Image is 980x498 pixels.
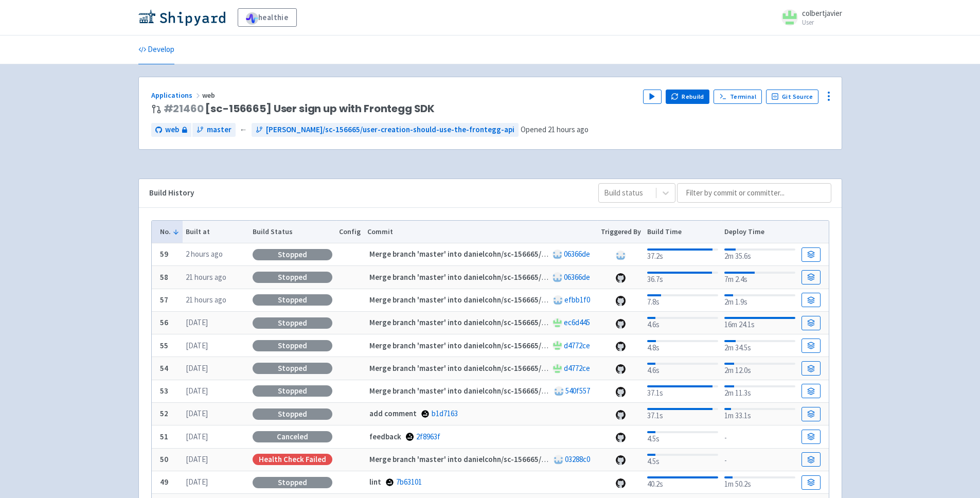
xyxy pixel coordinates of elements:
[724,315,795,331] div: 16m 24.1s
[192,123,236,137] a: master
[164,101,204,116] a: #21460
[647,292,718,308] div: 7.8s
[253,363,332,374] div: Stopped
[564,317,590,327] a: ec6d445
[165,124,179,136] span: web
[644,221,721,243] th: Build Time
[432,408,458,418] a: b1d7163
[186,341,208,350] time: [DATE]
[186,454,208,464] time: [DATE]
[240,124,247,136] span: ←
[416,432,440,441] a: 2f8963f
[238,8,297,27] a: healthie
[564,363,590,373] a: d4772ce
[164,103,435,115] span: [sc-156665] User sign up with Frontegg SDK
[564,295,590,305] a: efbb1f0
[364,221,597,243] th: Commit
[647,474,718,490] div: 40.2s
[801,475,820,490] a: Build Details
[183,221,250,243] th: Built at
[801,247,820,262] a: Build Details
[369,432,401,441] strong: feedback
[369,363,693,373] strong: Merge branch 'master' into danielcohn/sc-156665/user-creation-should-use-the-frontegg-api
[186,432,208,441] time: [DATE]
[724,474,795,490] div: 1m 50.2s
[369,341,693,350] strong: Merge branch 'master' into danielcohn/sc-156665/user-creation-should-use-the-frontegg-api
[565,454,590,464] a: 03288c0
[721,221,798,243] th: Deploy Time
[149,187,582,199] div: Build History
[647,406,718,422] div: 37.1s
[801,316,820,330] a: Build Details
[336,221,364,243] th: Config
[724,246,795,262] div: 2m 35.6s
[369,454,693,464] strong: Merge branch 'master' into danielcohn/sc-156665/user-creation-should-use-the-frontegg-api
[253,317,332,329] div: Stopped
[138,9,225,26] img: Shipyard logo
[677,183,831,203] input: Filter by commit or committer...
[160,408,168,418] b: 52
[564,249,590,259] a: 06366de
[802,19,842,26] small: User
[647,361,718,377] div: 4.6s
[160,272,168,282] b: 58
[160,432,168,441] b: 51
[369,408,417,418] strong: add comment
[801,339,820,353] a: Build Details
[253,408,332,420] div: Stopped
[775,9,842,26] a: colbertjavier User
[252,123,519,137] a: [PERSON_NAME]/sc-156665/user-creation-should-use-the-frontegg-api
[253,454,332,465] div: Health check failed
[253,272,332,283] div: Stopped
[186,272,226,282] time: 21 hours ago
[369,386,693,396] strong: Merge branch 'master' into danielcohn/sc-156665/user-creation-should-use-the-frontegg-api
[801,452,820,467] a: Build Details
[186,408,208,418] time: [DATE]
[647,452,718,468] div: 4.5s
[724,453,795,467] div: -
[724,430,795,444] div: -
[151,91,202,100] a: Applications
[253,249,332,260] div: Stopped
[801,361,820,376] a: Build Details
[160,249,168,259] b: 59
[186,295,226,305] time: 21 hours ago
[186,249,223,259] time: 2 hours ago
[160,386,168,396] b: 53
[724,361,795,377] div: 2m 12.0s
[801,384,820,398] a: Build Details
[253,294,332,306] div: Stopped
[724,406,795,422] div: 1m 33.1s
[801,430,820,444] a: Build Details
[724,383,795,399] div: 2m 11.3s
[564,341,590,350] a: d4772ce
[647,383,718,399] div: 37.1s
[151,123,191,137] a: web
[186,317,208,327] time: [DATE]
[666,90,710,104] button: Rebuild
[207,124,231,136] span: master
[647,338,718,354] div: 4.8s
[369,295,693,305] strong: Merge branch 'master' into danielcohn/sc-156665/user-creation-should-use-the-frontegg-api
[801,407,820,421] a: Build Details
[160,341,168,350] b: 55
[138,35,174,64] a: Develop
[801,270,820,284] a: Build Details
[160,454,168,464] b: 50
[202,91,217,100] span: web
[647,246,718,262] div: 37.2s
[597,221,644,243] th: Triggered By
[186,477,208,487] time: [DATE]
[766,90,819,104] a: Git Source
[643,90,662,104] button: Play
[253,385,332,397] div: Stopped
[565,386,590,396] a: 540f557
[160,226,180,237] button: No.
[801,293,820,307] a: Build Details
[186,386,208,396] time: [DATE]
[564,272,590,282] a: 06366de
[160,363,168,373] b: 54
[548,124,589,134] time: 21 hours ago
[714,90,761,104] a: Terminal
[724,270,795,286] div: 7m 2.4s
